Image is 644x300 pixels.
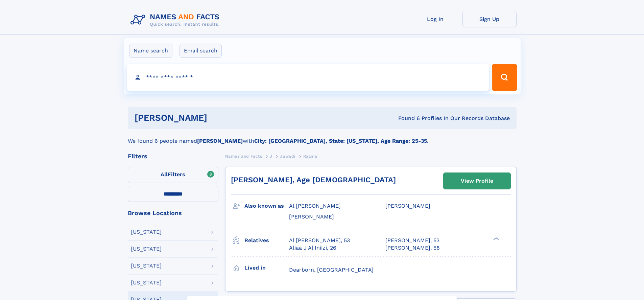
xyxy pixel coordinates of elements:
a: View Profile [444,173,510,189]
span: Razma [303,154,317,159]
button: Search Button [492,64,517,91]
span: Al [PERSON_NAME] [289,203,341,209]
a: [PERSON_NAME], 53 [385,237,439,244]
div: View Profile [461,173,493,189]
label: Filters [128,167,218,183]
span: All [161,171,168,178]
a: [PERSON_NAME], 58 [385,244,440,252]
b: [PERSON_NAME] [197,138,243,144]
input: search input [127,64,489,91]
label: Email search [180,44,222,58]
a: J [270,152,272,160]
span: [PERSON_NAME] [385,203,430,209]
div: [US_STATE] [131,246,162,252]
div: [US_STATE] [131,263,162,269]
label: Name search [129,44,172,58]
a: Names and Facts [225,152,262,160]
div: We found 6 people named with . [128,129,517,145]
div: Found 6 Profiles In Our Records Database [303,115,510,122]
span: Jawadi [280,154,295,159]
span: [PERSON_NAME] [289,213,334,220]
div: ❯ [492,236,500,241]
h3: Lived in [244,262,289,274]
div: Filters [128,153,218,159]
a: Sign Up [462,11,517,27]
span: J [270,154,272,159]
div: [US_STATE] [131,280,162,285]
h3: Relatives [244,235,289,246]
a: Aliaa J Al Iniizi, 26 [289,244,336,252]
div: [US_STATE] [131,229,162,235]
a: [PERSON_NAME], Age [DEMOGRAPHIC_DATA] [231,176,396,184]
a: Al [PERSON_NAME], 53 [289,237,350,244]
h1: [PERSON_NAME] [135,114,303,122]
span: Dearborn, [GEOGRAPHIC_DATA] [289,267,374,273]
div: Browse Locations [128,210,218,216]
b: City: [GEOGRAPHIC_DATA], State: [US_STATE], Age Range: 25-35 [254,138,427,144]
img: Logo Names and Facts [128,11,225,29]
a: Log In [408,11,462,27]
h3: Also known as [244,200,289,212]
a: Jawadi [280,152,295,160]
